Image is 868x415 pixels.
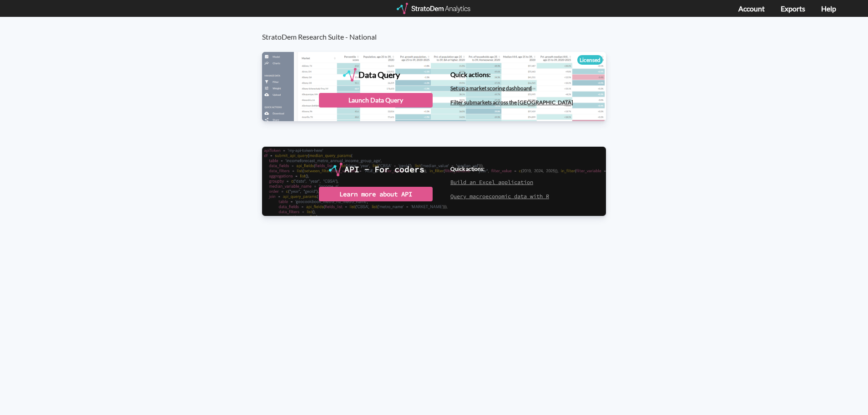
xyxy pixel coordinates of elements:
a: Query macroeconomic data with R [450,193,549,200]
div: Data Query [358,68,400,82]
a: Filter submarkets across the [GEOGRAPHIC_DATA] [450,99,573,106]
a: Help [821,4,836,13]
div: Licensed [577,55,603,65]
h3: StratoDem Research Suite - National [262,17,616,41]
div: Learn more about API [319,187,433,201]
div: API - For coders [344,163,424,176]
h4: Quick actions: [450,71,573,78]
a: Exports [781,4,805,13]
a: Account [738,4,765,13]
div: Launch Data Query [319,93,433,108]
a: Build an Excel application [450,179,533,185]
h4: Quick actions: [450,166,549,172]
a: Set up a market scoring dashboard [450,85,532,92]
